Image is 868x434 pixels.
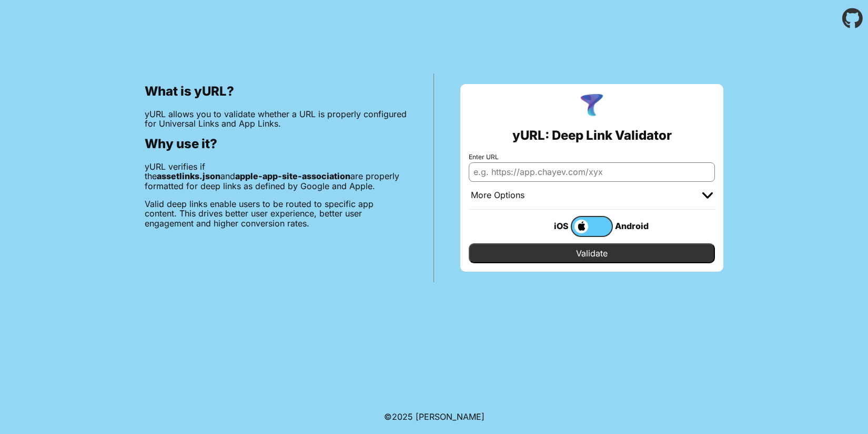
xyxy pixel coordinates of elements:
[392,411,413,422] span: 2025
[384,399,485,434] footer: ©
[145,137,407,151] h2: Why use it?
[145,109,407,129] p: yURL allows you to validate whether a URL is properly configured for Universal Links and App Links.
[469,153,715,161] label: Enter URL
[578,92,605,120] img: yURL Logo
[157,171,220,181] b: assetlinks.json
[512,128,672,143] h2: yURL: Deep Link Validator
[235,171,350,181] b: apple-app-site-association
[416,411,485,422] a: Michael Ibragimchayev's Personal Site
[702,192,713,199] img: chevron
[145,84,407,99] h2: What is yURL?
[471,190,524,201] div: More Options
[469,243,715,263] input: Validate
[145,162,407,191] p: yURL verifies if the and are properly formatted for deep links as defined by Google and Apple.
[145,199,407,228] p: Valid deep links enable users to be routed to specific app content. This drives better user exper...
[469,162,715,181] input: e.g. https://app.chayev.com/xyx
[529,219,571,233] div: iOS
[613,219,655,233] div: Android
